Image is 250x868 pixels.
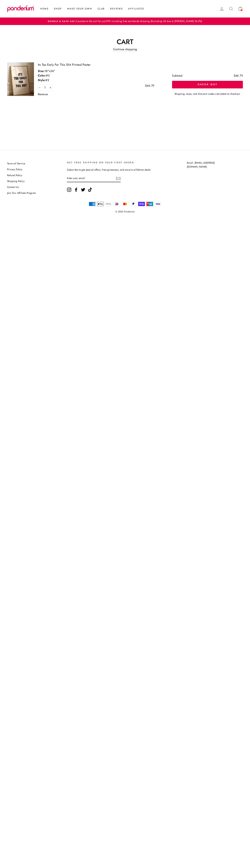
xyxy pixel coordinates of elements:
[7,184,19,190] a: Contact Us
[113,47,137,52] a: Continue shopping
[67,161,172,164] p: GET FREE SHIPPING ON YOUR FIRST ORDER
[65,6,95,12] a: Make Your Own
[67,168,172,172] p: Subscribe to get special offers, free giveaways, and once-in-a-lifetime deals.
[67,174,121,182] input: Enter your email
[172,74,182,77] div: Subtotal
[7,161,25,166] a: Terms of Service
[38,69,45,73] span: Size:
[49,84,52,91] button: Increase item quantity by one
[69,19,202,23] span: Add 3 puzzles to the cart for just $99 including free worldwide shipping (Excluding US due to [PE...
[7,5,34,12] img: Ponderium
[7,167,23,172] a: Privacy Policy
[38,73,46,78] span: Color:
[145,84,154,87] span: $46.79
[8,19,242,23] a: Bundle & SaveAdd 3 puzzles to the cart for just $99 including free worldwide shipping (Excluding ...
[125,6,147,12] a: Affiliates
[7,38,243,45] h1: Cart
[172,92,243,96] small: Shipping, taxes, and discount codes calculated at checkout.
[38,73,154,78] div: #2
[172,81,243,88] button: Check out
[107,6,125,12] a: Reviews
[36,6,147,12] ul: Primary
[7,190,36,196] a: Join Our Affiliate Program
[38,6,51,12] a: Home
[7,207,243,215] p: © 2025 Ponderium
[38,69,154,73] div: 18"x24"
[38,78,46,82] span: Style:
[7,173,22,178] a: Refund Policy
[38,62,154,67] a: Its Too Early For This Shit Printed Poster
[116,176,121,181] button: Subscribe
[7,179,24,184] a: Shipping Policy
[187,161,232,169] p: Email: [EMAIL_ADDRESS][DOMAIN_NAME]
[38,93,48,96] a: Remove
[48,20,69,23] span: Bundle & Save
[51,6,64,12] a: Shop
[95,6,107,12] a: Club
[38,78,154,83] div: #2
[234,74,243,77] div: $46.79
[7,62,34,96] img: Its Too Early For This Shit Printed Poster
[38,84,41,91] button: Reduce item quantity by one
